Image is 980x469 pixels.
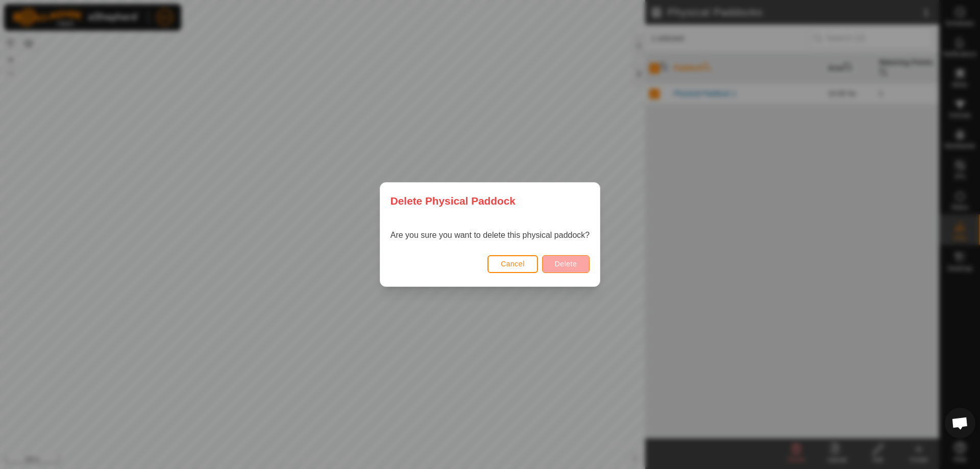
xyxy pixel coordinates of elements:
[501,260,525,268] span: Cancel
[487,255,538,273] button: Cancel
[542,255,590,273] button: Delete
[390,231,590,239] span: Are you sure you want to delete this physical paddock?
[945,408,975,438] a: Open chat
[390,193,516,209] span: Delete Physical Paddock
[555,260,577,268] span: Delete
